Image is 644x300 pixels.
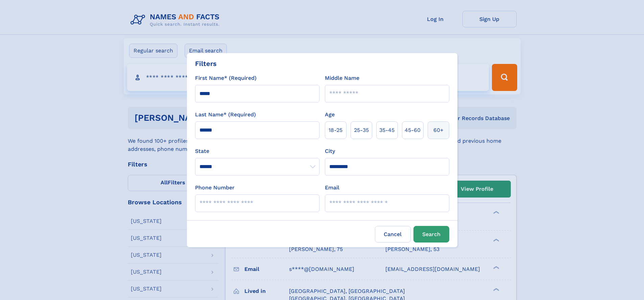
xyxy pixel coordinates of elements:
[195,59,217,69] div: Filters
[195,111,256,119] label: Last Name* (Required)
[329,126,342,134] span: 18‑25
[405,126,421,134] span: 45‑60
[433,126,444,134] span: 60+
[375,226,411,243] label: Cancel
[195,184,235,192] label: Phone Number
[195,74,257,82] label: First Name* (Required)
[325,74,359,82] label: Middle Name
[354,126,369,134] span: 25‑35
[325,184,339,192] label: Email
[379,126,395,134] span: 35‑45
[325,111,335,119] label: Age
[325,147,335,155] label: City
[413,226,449,243] button: Search
[195,147,319,155] label: State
